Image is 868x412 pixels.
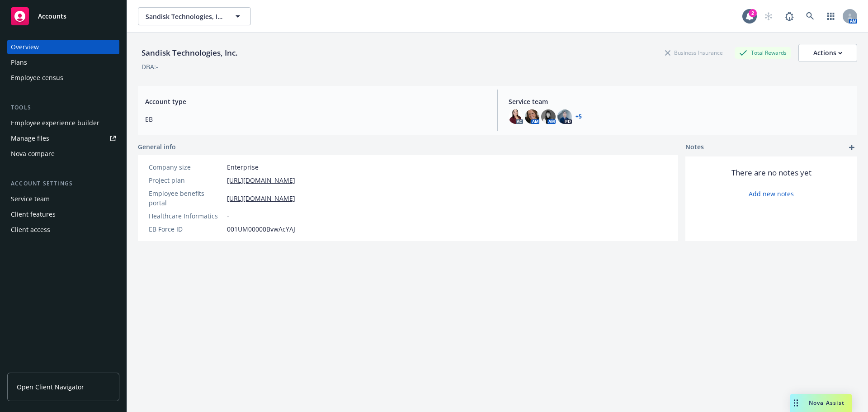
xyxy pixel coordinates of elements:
a: Add new notes [749,189,794,199]
a: Plans [7,55,119,70]
span: Notes [685,142,704,153]
div: Client features [11,207,56,222]
div: 2 [749,9,757,17]
span: Accounts [38,13,66,20]
img: photo [525,109,539,124]
div: Healthcare Informatics [149,211,223,221]
a: Search [801,7,819,25]
div: DBA: - [142,62,158,71]
img: photo [541,109,556,124]
a: Employee experience builder [7,116,119,130]
img: photo [509,109,523,124]
a: add [846,142,857,153]
div: Employee benefits portal [149,189,223,208]
a: Report a Bug [780,7,798,25]
div: Overview [11,40,39,54]
a: Switch app [822,7,840,25]
a: Employee census [7,71,119,85]
a: [URL][DOMAIN_NAME] [227,175,295,185]
div: Actions [813,44,842,62]
a: [URL][DOMAIN_NAME] [227,194,295,203]
div: Service team [11,192,50,206]
span: - [227,211,229,221]
div: Manage files [11,131,49,146]
div: Company size [149,162,223,172]
button: Nova Assist [790,394,852,412]
a: Overview [7,40,119,54]
div: Account settings [7,179,119,188]
div: Project plan [149,175,223,185]
span: There are no notes yet [731,167,811,178]
span: Account type [145,97,486,106]
a: Start snowing [759,7,778,25]
div: Tools [7,103,119,112]
div: EB Force ID [149,224,223,234]
div: Business Insurance [660,47,727,58]
div: Client access [11,223,50,237]
a: Service team [7,192,119,206]
div: Drag to move [790,394,802,412]
span: Enterprise [227,162,259,172]
div: Employee experience builder [11,116,99,130]
a: Nova compare [7,147,119,161]
span: Nova Assist [809,399,844,407]
div: Plans [11,55,27,70]
span: 001UM00000BvwAcYAJ [227,224,295,234]
a: Client features [7,207,119,222]
span: Open Client Navigator [17,382,84,392]
div: Total Rewards [735,47,791,58]
a: Manage files [7,131,119,146]
span: Sandisk Technologies, Inc. [146,12,224,21]
span: EB [145,114,486,124]
button: Actions [798,44,857,62]
div: Nova compare [11,147,55,161]
span: General info [138,142,176,152]
a: Accounts [7,4,119,29]
a: +5 [576,114,582,119]
span: Service team [509,97,850,106]
div: Sandisk Technologies, Inc. [138,47,241,59]
img: photo [557,109,572,124]
a: Client access [7,223,119,237]
button: Sandisk Technologies, Inc. [138,7,251,25]
div: Employee census [11,71,63,85]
